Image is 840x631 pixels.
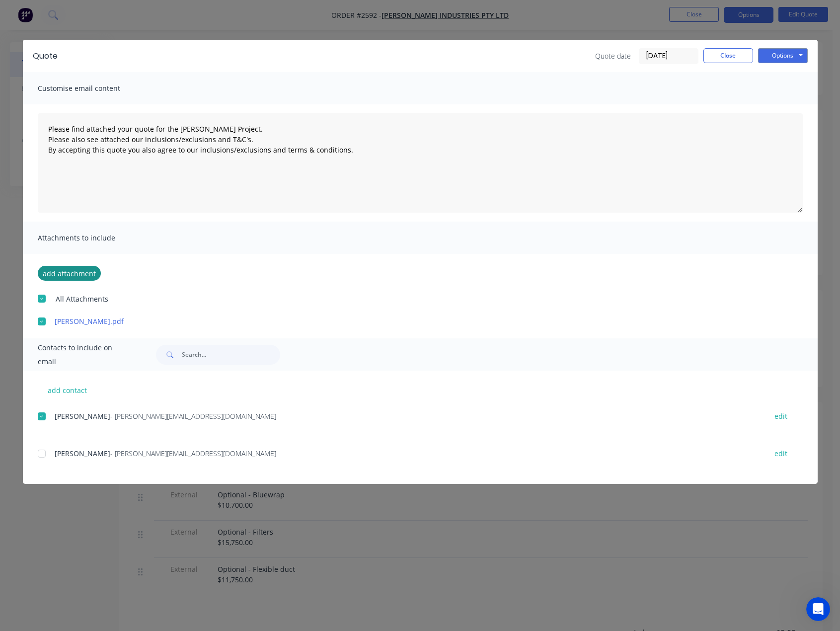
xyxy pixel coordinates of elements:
[55,316,757,326] a: [PERSON_NAME].pdf
[38,383,97,397] button: add contact
[33,50,58,62] div: Quote
[182,345,280,365] input: Search...
[38,266,101,281] button: add attachment
[595,51,631,61] span: Quote date
[55,411,110,421] span: [PERSON_NAME]
[56,294,108,304] span: All Attachments
[110,411,276,421] span: - [PERSON_NAME][EMAIL_ADDRESS][DOMAIN_NAME]
[703,48,753,63] button: Close
[38,113,803,213] textarea: Please find attached your quote for the [PERSON_NAME] Project. Please also see attached our inclu...
[768,409,793,423] button: edit
[768,447,793,460] button: edit
[806,597,830,621] iframe: Intercom live chat
[55,449,110,458] span: [PERSON_NAME]
[758,48,808,63] button: Options
[38,341,132,369] span: Contacts to include on email
[110,449,276,458] span: - [PERSON_NAME][EMAIL_ADDRESS][DOMAIN_NAME]
[38,81,147,95] span: Customise email content
[38,231,147,245] span: Attachments to include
